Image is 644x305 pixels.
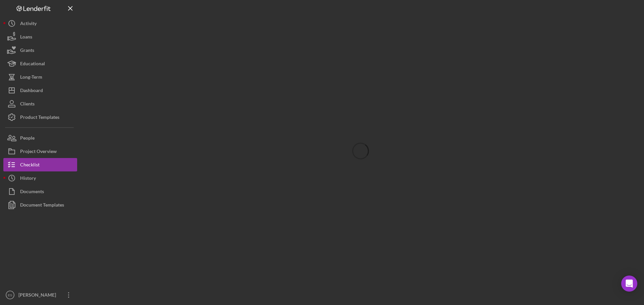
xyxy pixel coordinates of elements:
div: Documents [20,185,44,200]
button: Documents [3,185,77,198]
button: Grants [3,44,77,57]
button: Document Templates [3,198,77,212]
div: Project Overview [20,145,57,160]
div: Checklist [20,158,40,173]
text: ES [8,293,12,297]
button: People [3,131,77,145]
div: Product Templates [20,110,59,126]
button: Dashboard [3,84,77,97]
button: Educational [3,57,77,70]
button: History [3,171,77,185]
button: Clients [3,97,77,110]
button: Project Overview [3,145,77,158]
div: Loans [20,30,32,45]
div: Grants [20,44,34,59]
button: Product Templates [3,110,77,124]
button: Checklist [3,158,77,171]
button: Long-Term [3,70,77,84]
div: Activity [20,17,37,32]
div: People [20,131,35,146]
div: Clients [20,97,35,112]
button: Activity [3,17,77,30]
button: Loans [3,30,77,44]
div: Open Intercom Messenger [621,276,637,292]
button: ES[PERSON_NAME] [3,288,77,302]
div: Educational [20,57,45,72]
div: Dashboard [20,84,43,99]
div: [PERSON_NAME] [17,288,60,303]
div: Document Templates [20,198,64,213]
div: History [20,171,36,186]
div: Long-Term [20,70,42,85]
